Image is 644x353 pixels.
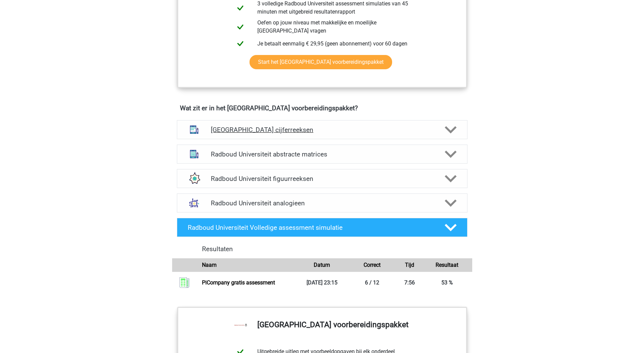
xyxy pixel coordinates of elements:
[185,194,203,212] img: analogieen
[211,175,433,183] h4: Radboud Universiteit figuurreeksen
[250,55,392,69] a: Start het [GEOGRAPHIC_DATA] voorbereidingspakket
[202,245,467,253] h4: Resultaten
[174,169,470,188] a: figuurreeksen Radboud Universiteit figuurreeksen
[174,120,470,139] a: cijferreeksen [GEOGRAPHIC_DATA] cijferreeksen
[174,193,470,212] a: analogieen Radboud Universiteit analogieen
[211,126,433,134] h4: [GEOGRAPHIC_DATA] cijferreeksen
[211,199,433,207] h4: Radboud Universiteit analogieen
[188,224,434,231] h4: Radboud Universiteit Volledige assessment simulatie
[185,121,203,138] img: cijferreeksen
[180,104,464,112] h4: Wat zit er in het [GEOGRAPHIC_DATA] voorbereidingspakket?
[174,218,470,237] a: Radboud Universiteit Volledige assessment simulatie
[185,145,203,163] img: abstracte matrices
[347,261,397,269] div: Correct
[197,261,297,269] div: Naam
[297,261,347,269] div: Datum
[174,145,470,164] a: abstracte matrices Radboud Universiteit abstracte matrices
[397,261,422,269] div: Tijd
[422,261,472,269] div: Resultaat
[185,170,203,187] img: figuurreeksen
[211,150,433,158] h4: Radboud Universiteit abstracte matrices
[202,279,275,286] a: PiCompany gratis assessment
